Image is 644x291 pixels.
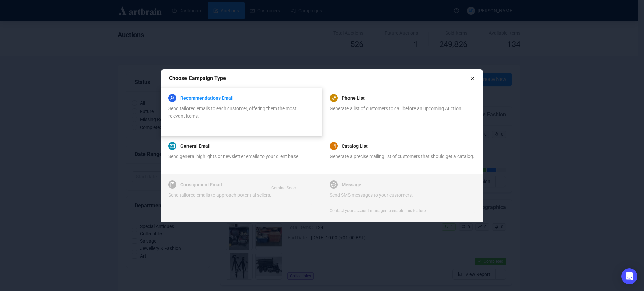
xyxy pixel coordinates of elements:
span: book [331,144,336,148]
span: Generate a precise mailing list of customers that should get a catalog. [330,154,474,159]
span: message [331,182,336,187]
div: Choose Campaign Type [169,74,470,82]
a: Consignment Email [180,180,222,189]
a: Phone List [342,94,365,102]
span: Send SMS messages to your customers. [330,192,413,198]
span: close [470,76,475,81]
span: Send general highlights or newsletter emails to your client base. [168,154,300,159]
a: Message [342,180,361,189]
span: mail [170,144,175,148]
div: Open Intercom Messenger [621,268,637,284]
a: General Email [180,142,211,150]
span: phone [331,96,336,100]
span: Generate a list of customers to call before an upcoming Auction. [330,106,463,111]
div: Contact your account manager to enable this feature [330,207,426,214]
span: book [170,182,175,187]
a: Catalog List [342,142,368,150]
div: Coming Soon [271,185,296,191]
span: Send tailored emails to approach potential sellers. [168,192,271,198]
span: Send tailored emails to each customer, offering them the most relevant items. [168,106,297,119]
span: user [170,96,175,100]
a: Recommendations Email [180,94,234,102]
